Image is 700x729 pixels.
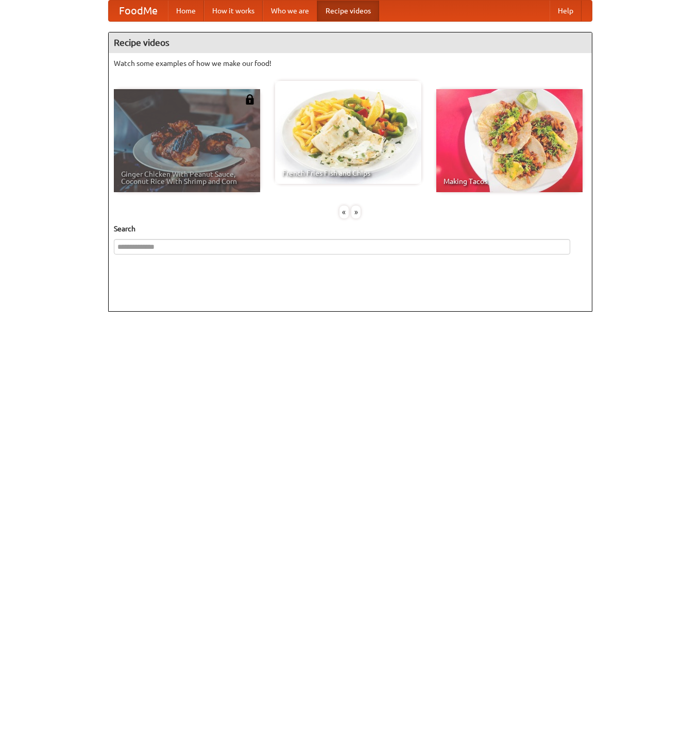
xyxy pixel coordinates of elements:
[317,1,379,21] a: Recipe videos
[275,81,421,184] a: French Fries Fish and Chips
[550,1,582,21] a: Help
[443,178,575,185] span: Making Tacos
[114,224,587,234] h5: Search
[339,206,349,218] div: «
[109,1,168,21] a: FoodMe
[114,58,587,69] p: Watch some examples of how we make our food!
[204,1,263,21] a: How it works
[282,169,414,177] span: French Fries Fish and Chips
[109,32,592,53] h4: Recipe videos
[168,1,204,21] a: Home
[351,206,361,218] div: »
[263,1,317,21] a: Who we are
[436,89,583,192] a: Making Tacos
[245,94,255,105] img: 483408.png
